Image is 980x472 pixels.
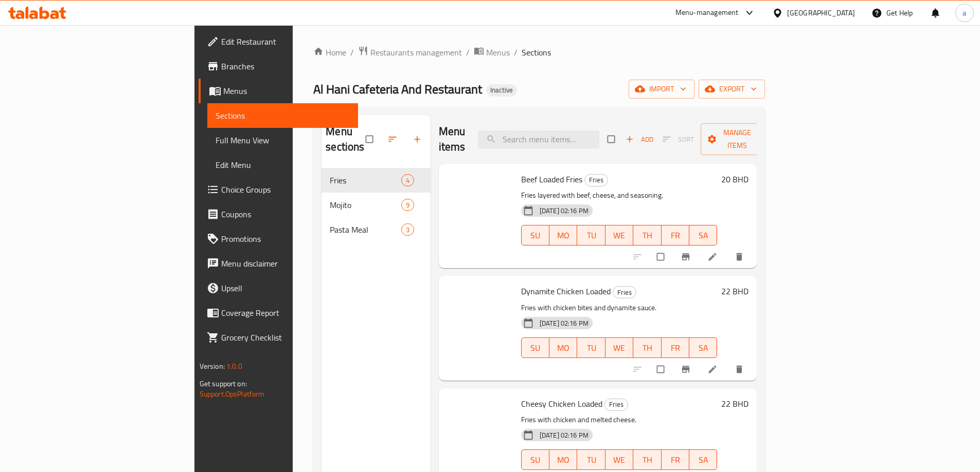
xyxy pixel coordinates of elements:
span: Al Hani Cafeteria And Restaurant [313,78,482,101]
div: Fries [604,399,628,411]
a: Choice Groups [199,177,358,202]
span: Beef Loaded Fries [521,172,582,187]
span: SU [526,341,545,355]
span: Get support on: [200,377,247,390]
span: Full Menu View [216,134,350,146]
div: Fries4 [322,168,431,193]
span: export [707,83,757,96]
a: Menus [199,79,358,103]
span: WE [610,452,629,467]
button: TH [633,449,661,470]
h6: 20 BHD [721,172,749,186]
button: Branch-specific-item [674,246,699,268]
span: Promotions [221,233,350,245]
span: Manage items [709,126,765,152]
span: import [637,83,686,96]
span: Coverage Report [221,307,350,319]
button: FR [662,449,689,470]
a: Sections [207,103,358,128]
span: Upsell [221,282,350,294]
span: Select to update [651,247,672,267]
nav: breadcrumb [313,46,765,59]
a: Coupons [199,202,358,226]
button: FR [662,225,689,246]
span: MO [554,341,573,355]
span: TH [637,452,657,467]
button: SU [521,337,549,358]
button: TH [633,337,661,358]
a: Edit menu item [707,252,720,262]
span: Fries [330,174,401,186]
span: Mojito [330,199,401,211]
div: items [401,223,414,236]
p: Fries with chicken bites and dynamite sauce. [521,301,718,314]
span: Menu disclaimer [221,257,350,270]
span: FR [666,452,685,467]
span: FR [666,228,685,243]
span: TU [581,341,601,355]
span: Fries [585,174,608,186]
span: Select all sections [360,129,381,149]
button: delete [728,246,753,268]
div: Menu-management [675,7,739,19]
span: [DATE] 02:16 PM [536,430,593,440]
a: Edit Menu [207,153,358,177]
nav: Menu sections [322,164,431,246]
a: Branches [199,54,358,79]
button: SU [521,449,549,470]
span: MO [554,228,573,243]
span: Inactive [486,86,517,95]
span: Sections [522,46,551,59]
p: Fries layered with beef, cheese, and seasoning. [521,189,718,202]
button: TH [633,225,661,246]
a: Upsell [199,276,358,300]
span: Fries [613,287,636,298]
button: Manage items [701,123,774,155]
div: Pasta Meal [330,223,401,236]
div: [GEOGRAPHIC_DATA] [787,7,855,18]
span: Edit Menu [216,159,350,171]
button: Branch-specific-item [674,358,699,381]
span: TH [637,228,657,243]
span: 1.0.0 [226,360,242,373]
span: Choice Groups [221,183,350,196]
div: Pasta Meal3 [322,217,431,242]
span: Edit Restaurant [221,35,350,48]
a: Menus [474,46,510,59]
button: MO [549,225,577,246]
div: Fries [584,174,608,186]
span: Sections [216,109,350,122]
button: WE [605,449,633,470]
span: Version: [200,360,225,373]
span: TU [581,452,601,467]
p: Fries with chicken and melted cheese. [521,413,718,426]
input: search [478,130,599,148]
a: Promotions [199,226,358,251]
span: [DATE] 02:16 PM [536,318,593,328]
span: Dynamite Chicken Loaded [521,284,611,299]
span: Menus [223,85,350,97]
span: Branches [221,60,350,72]
div: items [401,174,414,186]
span: SA [693,341,713,355]
div: items [401,199,414,211]
span: Fries [605,399,628,410]
span: a [963,7,966,18]
span: TH [637,341,657,355]
a: Full Menu View [207,128,358,153]
span: Cheesy Chicken Loaded [521,396,602,411]
span: Select section first [656,131,701,147]
span: SU [526,228,545,243]
span: FR [666,341,685,355]
span: Add [626,134,653,145]
span: 9 [402,200,414,210]
a: Edit menu item [707,364,720,374]
span: Coupons [221,208,350,220]
a: Edit Restaurant [199,29,358,54]
li: / [466,46,470,59]
button: MO [549,337,577,358]
span: 3 [402,225,414,235]
a: Support.OpsPlatform [200,387,265,401]
span: MO [554,452,573,467]
button: MO [549,449,577,470]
